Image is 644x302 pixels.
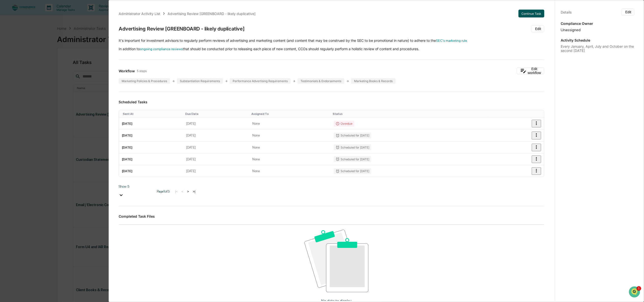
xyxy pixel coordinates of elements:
p: In addition to that should be conducted prior to releasing each piece of new content, CCOs should... [119,46,544,51]
td: [DATE] [183,118,249,130]
h3: Scheduled Tasks [119,100,544,104]
div: 🔎 [5,110,9,114]
button: Start new chat [84,39,89,45]
td: [DATE] [183,130,249,141]
td: None [249,153,331,165]
div: Advertising Review [GREENBOARD - likely duplicative] [168,12,256,16]
td: None [249,165,331,177]
h3: Completed Task Files [119,214,544,218]
div: Unassigned [561,28,634,32]
span: Workflow [119,69,135,73]
div: Marketing Books & Records [351,78,396,84]
a: 🖐️Preclearance [3,99,34,107]
div: Show 5 [119,184,153,188]
button: |< [173,189,179,194]
div: We're available if you need us! [22,43,68,46]
span: Page 1 of 3 [157,189,170,193]
a: ongoing compliance reviews [140,47,183,51]
td: [DATE] [119,153,183,165]
span: [PERSON_NAME] [15,67,40,71]
a: Powered byPylon [35,122,59,126]
img: 8933085812038_c878075ebb4cc5468115_72.jpg [10,38,19,46]
img: No data [304,230,368,292]
td: [DATE] [183,142,249,153]
td: None [249,142,331,153]
div: Toggle SortBy [123,112,181,116]
div: Past conversations [5,55,31,59]
td: [DATE] [119,118,183,130]
td: [DATE] [119,130,183,141]
p: Compliance Owner [561,21,634,26]
span: 5 steps [137,69,147,73]
td: [DATE] [183,153,249,165]
p: How can we help? [5,10,89,18]
span: Data Lookup [10,110,31,115]
button: > [186,189,190,194]
div: Marketing Policies & Procedures [119,78,170,84]
span: [DATE] [43,67,54,71]
img: Jack Rasmussen [5,75,13,83]
span: [PERSON_NAME] [15,80,40,84]
img: 1746055101610-c473b297-6a78-478c-a979-82029cc54cd1 [5,38,14,46]
button: Edit [621,9,634,15]
span: • [41,80,43,84]
img: 1746055101610-c473b297-6a78-478c-a979-82029cc54cd1 [10,80,14,84]
span: Preclearance [10,101,32,106]
iframe: Open customer support [628,286,642,299]
p: It's important for investment advisors to regularly perform reviews of advertising and marketing ... [119,38,544,43]
button: Edit workflow [517,67,544,74]
div: Scheduled for [DATE] [334,168,371,174]
button: < [180,189,185,194]
div: Substantiation Requirements [177,78,223,84]
p: Activity Schedule [561,38,634,42]
div: Testimonials & Endorsements [298,78,344,84]
div: Administrator Activity List [119,12,160,16]
div: Scheduled for [DATE] [334,144,371,150]
div: Scheduled for [DATE] [334,133,371,138]
a: 🗄️Attestations [34,99,63,107]
div: Toggle SortBy [333,112,486,116]
button: >| [191,189,197,194]
button: Edit [531,25,544,32]
div: Toggle SortBy [251,112,329,116]
div: Details [561,10,572,14]
td: [DATE] [183,165,249,177]
span: Attestations [41,101,61,106]
input: Clear [13,22,81,28]
button: See all [76,54,89,60]
td: None [249,118,331,130]
div: Performance Advertising Requirements [230,78,291,84]
span: [DATE] [43,80,54,84]
img: 1746055101610-c473b297-6a78-478c-a979-82029cc54cd1 [10,67,14,71]
div: 🗄️ [36,101,40,105]
a: 🔎Data Lookup [3,108,33,117]
div: Overdue [334,121,354,127]
button: Continue Task [518,10,544,17]
td: [DATE] [119,142,183,153]
div: Start new chat [22,38,81,43]
div: Every January, April, July and October on the second [DATE] [561,44,634,53]
td: None [249,130,331,141]
span: • [41,67,43,71]
div: Scheduled for [DATE] [334,156,371,162]
div: Advertising Review [GREENBOARD - likely duplicative] [119,26,244,32]
span: Pylon [49,122,59,126]
div: Toggle SortBy [185,112,247,116]
a: SEC's marketing rule. [436,39,468,43]
img: Jack Rasmussen [5,62,13,70]
td: [DATE] [119,165,183,177]
div: 🖐️ [5,101,9,105]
